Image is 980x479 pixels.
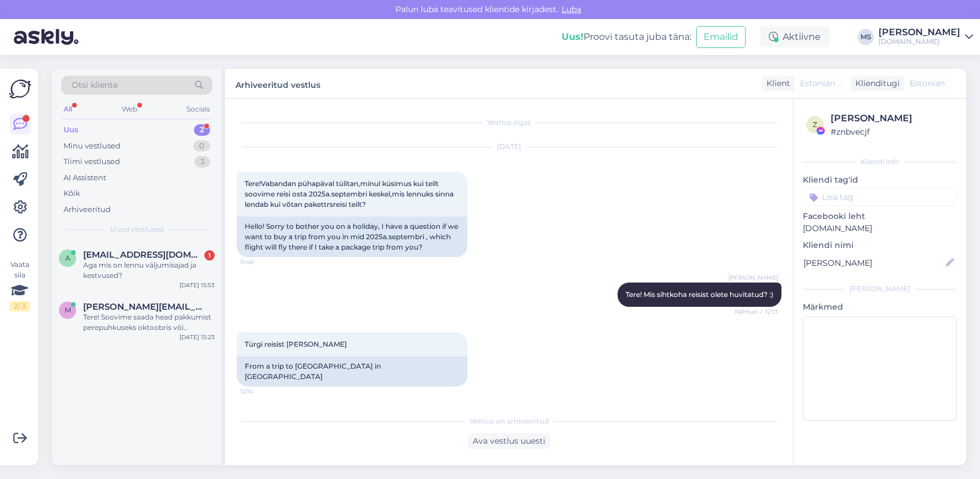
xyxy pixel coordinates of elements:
[240,258,283,266] span: 11:48
[851,77,900,90] div: Klienditugi
[910,77,945,90] span: Estonian
[204,250,215,261] div: 1
[237,142,781,152] div: [DATE]
[562,31,583,42] b: Uus!
[803,257,944,269] input: Lisa nimi
[65,306,71,314] span: M
[235,76,320,91] label: Arhiveeritud vestlus
[858,29,874,45] div: MS
[803,222,957,235] p: [DOMAIN_NAME]
[9,259,30,311] div: Vaata siia
[803,239,957,251] p: Kliendi nimi
[61,102,74,117] div: All
[83,302,203,312] span: Marilin.einama@gmail.com
[179,333,215,341] div: [DATE] 15:23
[245,340,347,348] span: Türgi reisist [PERSON_NAME]
[735,307,778,316] span: Nähtud ✓ 12:13
[878,28,973,46] a: [PERSON_NAME][DOMAIN_NAME]
[119,102,140,117] div: Web
[63,188,80,199] div: Kõik
[562,30,691,44] div: Proovi tasuta juba täna:
[728,273,778,282] span: [PERSON_NAME]
[63,204,111,216] div: Arhiveeritud
[803,301,957,313] p: Märkmed
[696,26,746,48] button: Emailid
[803,157,957,167] div: Kliendi info
[803,284,957,294] div: [PERSON_NAME]
[194,124,210,136] div: 2
[468,433,550,449] div: Ava vestlus uuesti
[194,156,210,168] div: 3
[626,290,773,299] span: Tere! Mis sihtkoha reisist olete huvitatud? :)
[245,179,455,209] span: Tere!Vabandan pühapäval tülitan,minul küsimus kui teilt soovime reisi osta 2025a.septembri keskel...
[83,260,215,281] div: Aga mis on lennu väljumisajad ja kestvused?
[240,387,283,396] span: 12:14
[63,140,121,152] div: Minu vestlused
[803,188,957,206] input: Lisa tag
[760,27,830,47] div: Aktiivne
[110,224,164,235] span: Uued vestlused
[237,117,781,128] div: Vestlus algas
[831,125,953,138] div: # znbvecjf
[193,140,210,152] div: 0
[184,102,212,117] div: Socials
[803,210,957,222] p: Facebooki leht
[83,250,203,260] span: Angelikatint@gmail.com
[813,120,817,129] span: z
[63,156,120,168] div: Tiimi vestlused
[9,78,31,100] img: Askly Logo
[72,79,118,91] span: Otsi kliente
[83,312,215,333] div: Tere! Soovime saada head pakkumist perepuhkuseks oktoobris või novembris (oleme kuupäevade osas p...
[800,77,835,90] span: Estonian
[831,112,953,125] div: [PERSON_NAME]
[558,4,585,14] span: Luba
[878,28,960,37] div: [PERSON_NAME]
[237,357,467,387] div: From a trip to [GEOGRAPHIC_DATA] in [GEOGRAPHIC_DATA]
[63,124,78,136] div: Uus
[803,174,957,186] p: Kliendi tag'id
[878,37,960,46] div: [DOMAIN_NAME]
[237,217,467,257] div: Hello! Sorry to bother you on a holiday, I have a question if we want to buy a trip from you in m...
[65,254,70,262] span: A
[470,416,549,426] span: Vestlus on arhiveeritud
[762,77,790,90] div: Klient
[9,301,30,311] div: 2 / 3
[179,281,215,289] div: [DATE] 15:53
[63,172,106,184] div: AI Assistent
